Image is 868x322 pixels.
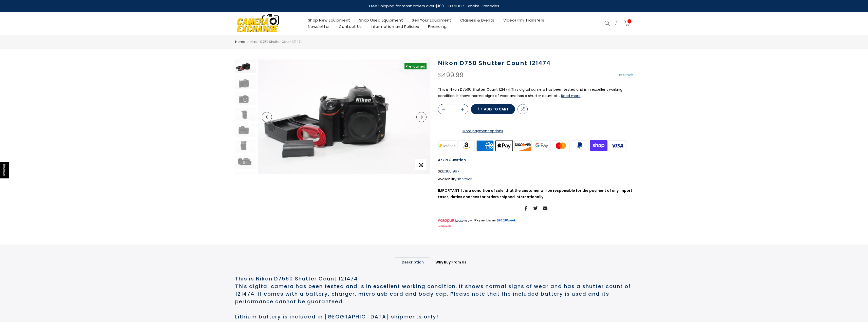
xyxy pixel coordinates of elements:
[494,139,513,152] img: apple pay
[438,139,457,152] img: synchrony
[532,139,551,152] img: google pay
[438,168,633,175] div: SKU:
[524,205,528,211] a: Share on Facebook
[416,112,427,122] button: Next
[303,17,355,23] a: Shop New Equipment
[250,39,303,44] span: Nikon D750 Shutter Count 121474
[474,218,496,223] span: Pay as low as
[551,139,570,152] img: master
[235,60,255,73] img: Nikon D750 Shutter Count 121474 Unclassified Nikon 3061997
[445,168,459,175] span: 3061997
[497,218,516,223] a: $20.19/week
[366,23,423,30] a: Information and Policies
[484,107,509,111] span: Add to cart
[627,19,631,23] span: 0
[570,139,589,152] img: paypal
[235,108,255,121] img: Nikon D750 Shutter Count 121474 Unclassified Nikon 3061997
[513,139,532,152] img: discover
[408,17,456,23] a: Sell Your Equipment
[608,139,627,152] img: visa
[476,139,495,152] img: american express
[438,72,464,79] div: $499.99
[438,128,528,134] a: More payment options
[458,177,472,182] span: In Stock
[438,176,633,182] div: Availability :
[619,72,633,78] span: In Stock
[438,86,633,99] p: This is Nikon D7560 Shutter Count 121474 This digital camera has been tested and is in excellent ...
[624,21,630,26] a: 0
[438,225,452,228] a: Learn More
[235,39,245,44] a: Home
[429,257,473,267] a: Why Buy From Us
[499,17,549,23] a: Video/Film Transfers
[438,188,632,199] strong: IMPORTANT: It is a condition of sale, that the customer will be responsible for the payment of an...
[235,156,255,169] img: Nikon D750 Shutter Count 121474 Unclassified Nikon 3061997
[303,23,334,30] a: Newsletter
[395,257,430,267] a: Description
[235,124,255,137] img: Nikon D750 Shutter Count 121474 Unclassified Nikon 3061997
[369,3,499,9] strong: Free Shipping for most orders over $100 - EXCLUDES Smoke Grenades
[262,112,272,122] button: Previous
[235,275,633,282] h2: This is Nikon D7560 Shutter Count 121474
[456,17,499,23] a: Classes & Events
[471,104,515,114] button: Add to cart
[235,172,255,185] img: Nikon D750 Shutter Count 121474 Unclassified Nikon 3061997
[334,23,366,30] a: Contact Us
[258,60,430,174] img: Nikon D750 Shutter Count 121474 Unclassified Nikon 3061997
[235,92,255,105] img: Nikon D750 Shutter Count 121474 Unclassified Nikon 3061997
[235,305,633,320] h2: Lithium battery is included in [GEOGRAPHIC_DATA] shipments only!
[235,140,255,153] img: Nikon D750 Shutter Count 121474 Unclassified Nikon 3061997
[438,157,466,162] a: Ask a Question
[438,60,633,67] h1: Nikon D750 Shutter Count 121474
[455,219,473,223] span: Lease to own
[589,139,608,152] img: shopify pay
[561,93,581,98] button: Read more
[235,75,255,89] img: Nikon D750 Shutter Count 121474 Unclassified Nikon 3061997
[533,205,538,211] a: Share on Twitter
[457,139,476,152] img: amazon payments
[423,23,451,30] a: Financing
[235,282,633,305] h2: This digital camera has been tested and is in excellent working condition. It shows normal signs ...
[543,205,547,211] a: Share on Email
[355,17,408,23] a: Shop Used Equipment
